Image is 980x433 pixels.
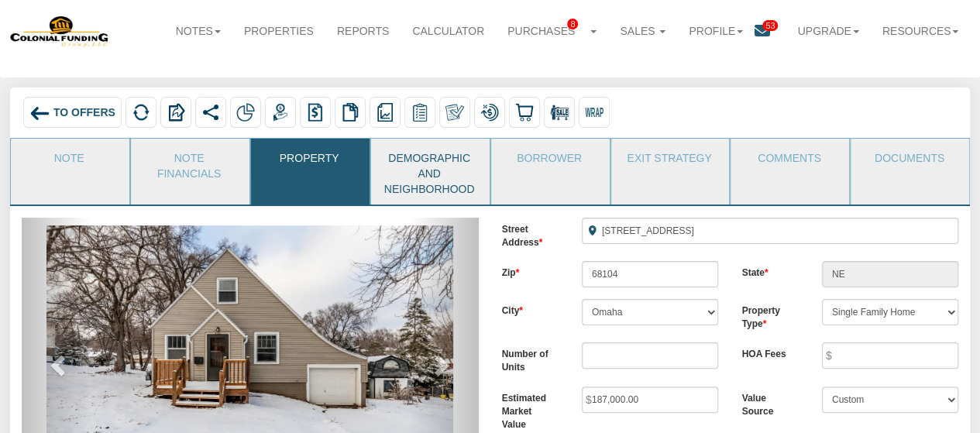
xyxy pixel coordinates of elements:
[236,103,255,122] img: partial.png
[251,139,368,177] a: Property
[164,14,232,48] a: Notes
[325,14,401,48] a: Reports
[567,19,578,29] span: 8
[11,139,128,177] a: Note
[585,103,603,122] img: wrap.svg
[480,103,499,122] img: loan_mod.png
[730,261,810,280] label: State
[371,139,488,204] a: Demographic and Neighborhood
[490,218,570,249] label: Street Address
[490,299,570,318] label: City
[167,103,185,122] img: export.svg
[341,103,359,122] img: copy.png
[730,342,810,361] label: HOA Fees
[677,14,755,48] a: Profile
[550,103,569,122] img: for_sale.png
[871,14,971,48] a: Resources
[376,103,394,122] img: reports.png
[271,103,290,122] img: payment.png
[131,139,248,189] a: Note Financials
[53,107,115,119] span: To Offers
[515,103,534,122] img: buy.svg
[730,387,810,418] label: Value Source
[851,139,968,177] a: Documents
[731,139,848,177] a: Comments
[491,139,608,177] a: Borrower
[786,14,870,48] a: Upgrade
[496,14,608,49] a: Purchases8
[490,342,570,374] label: Number of Units
[762,20,778,31] span: 53
[730,299,810,331] label: Property Type
[232,14,325,48] a: Properties
[29,103,50,124] img: back_arrow_left_icon.svg
[755,14,786,50] a: 53
[611,139,728,177] a: Exit Strategy
[401,14,496,48] a: Calculator
[10,15,109,48] img: 579666
[490,261,570,280] label: Zip
[201,103,220,122] img: share.svg
[445,103,464,122] img: make_own.png
[306,103,325,122] img: history.png
[411,103,429,122] img: serviceOrders.png
[608,14,677,48] a: Sales
[490,387,570,431] label: Estimated Market Value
